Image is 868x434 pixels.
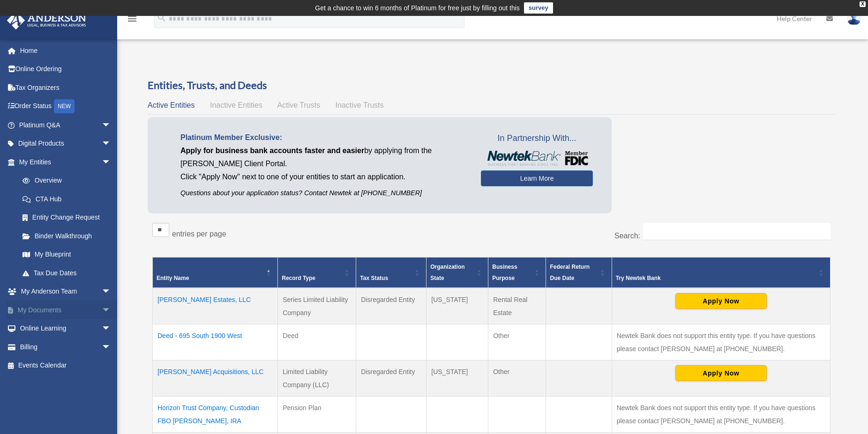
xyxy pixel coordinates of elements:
a: Learn More [481,170,593,186]
th: Tax Status: Activate to sort [356,257,427,288]
span: Tax Status [360,275,388,281]
img: Anderson Advisors Platinum Portal [4,11,89,29]
th: Try Newtek Bank : Activate to sort [612,257,830,288]
i: menu [127,13,138,24]
td: Deed - 695 South 1900 West [153,324,278,360]
span: arrow_drop_down [102,319,120,338]
td: Disregarded Entity [356,360,427,397]
span: Organization State [430,264,464,281]
a: Digital Productsarrow_drop_down [7,134,125,153]
a: Online Learningarrow_drop_down [7,319,125,338]
span: Inactive Entities [210,101,262,109]
a: Home [7,41,125,60]
div: Try Newtek Bank [616,272,816,284]
td: Limited Liability Company (LLC) [278,360,356,397]
h3: Entities, Trusts, and Deeds [148,78,835,93]
td: Horizon Trust Company, Custodian FBO [PERSON_NAME], IRA [153,397,278,433]
img: NewtekBankLogoSM.png [486,151,588,166]
th: Entity Name: Activate to invert sorting [153,257,278,288]
label: entries per page [172,230,226,238]
td: Rental Real Estate [488,288,546,324]
th: Federal Return Due Date: Activate to sort [546,257,612,288]
td: Other [488,324,546,360]
span: Business Purpose [492,264,517,281]
td: [US_STATE] [427,360,488,397]
a: Overview [13,171,116,190]
th: Organization State: Activate to sort [427,257,488,288]
td: [PERSON_NAME] Acquisitions, LLC [153,360,278,397]
a: Entity Change Request [13,208,120,227]
span: Active Trusts [277,101,321,109]
span: arrow_drop_down [102,134,120,154]
span: Federal Return Due Date [550,264,590,281]
a: Tax Organizers [7,78,125,97]
span: arrow_drop_down [102,153,120,172]
a: Order StatusNEW [7,97,125,116]
a: Binder Walkthrough [13,227,120,245]
td: Disregarded Entity [356,288,427,324]
a: Online Ordering [7,60,125,79]
td: Deed [278,324,356,360]
a: My Blueprint [13,245,120,264]
div: Get a chance to win 6 months of Platinum for free just by filling out this [315,2,520,14]
th: Business Purpose: Activate to sort [488,257,546,288]
button: Apply Now [675,365,767,381]
p: Click "Apply Now" next to one of your entities to start an application. [180,170,467,184]
span: Entity Name [157,275,189,281]
a: Tax Due Dates [13,264,120,282]
a: menu [127,16,138,24]
a: Platinum Q&Aarrow_drop_down [7,116,125,134]
a: My Documentsarrow_drop_down [7,301,125,319]
td: Newtek Bank does not support this entity type. If you have questions please contact [PERSON_NAME]... [612,324,830,360]
button: Apply Now [675,293,767,309]
span: Inactive Trusts [336,101,384,109]
th: Record Type: Activate to sort [278,257,356,288]
img: User Pic [847,12,861,25]
a: Billingarrow_drop_down [7,338,125,356]
td: Series Limited Liability Company [278,288,356,324]
td: Pension Plan [278,397,356,433]
span: arrow_drop_down [102,338,120,357]
a: CTA Hub [13,190,120,208]
span: Record Type [282,275,315,281]
span: arrow_drop_down [102,301,120,320]
td: Other [488,360,546,397]
p: Platinum Member Exclusive: [180,131,467,144]
td: [PERSON_NAME] Estates, LLC [153,288,278,324]
label: Search: [614,232,640,240]
td: Newtek Bank does not support this entity type. If you have questions please contact [PERSON_NAME]... [612,397,830,433]
a: My Anderson Teamarrow_drop_down [7,282,125,301]
span: Apply for business bank accounts faster and easier [180,147,364,154]
span: arrow_drop_down [102,282,120,302]
div: close [860,1,866,7]
a: My Entitiesarrow_drop_down [7,153,120,171]
a: survey [524,2,553,14]
div: NEW [54,99,75,113]
p: by applying from the [PERSON_NAME] Client Portal. [180,144,467,170]
span: arrow_drop_down [102,116,120,135]
p: Questions about your application status? Contact Newtek at [PHONE_NUMBER] [180,187,467,199]
i: search [157,13,167,23]
a: Events Calendar [7,356,125,375]
td: [US_STATE] [427,288,488,324]
span: Active Entities [148,101,195,109]
span: In Partnership With... [481,131,593,146]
